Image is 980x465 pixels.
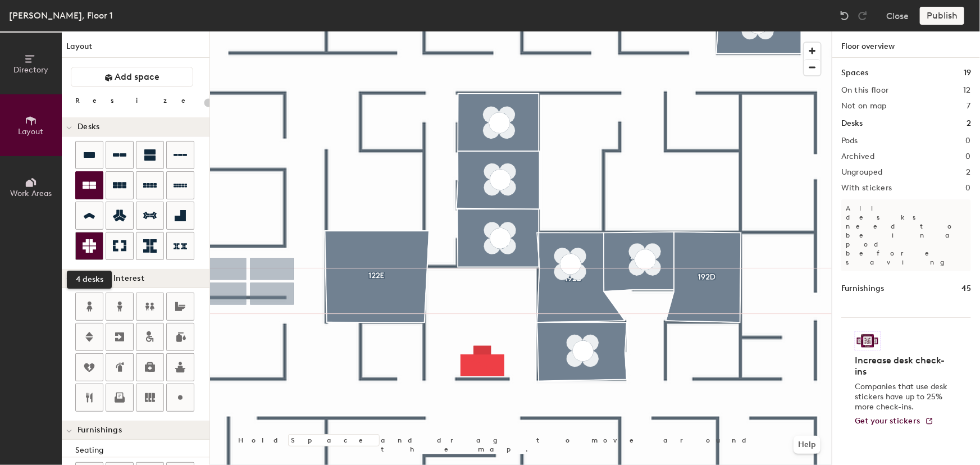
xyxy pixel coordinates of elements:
span: Desks [78,122,99,131]
img: Sticker logo [855,331,881,350]
h2: 2 [967,168,971,177]
h2: 7 [967,102,971,111]
h1: 2 [967,117,971,130]
span: Points of Interest [78,274,144,283]
h1: Furnishings [841,282,884,295]
h1: 19 [964,67,971,79]
h1: 45 [961,282,971,295]
span: Get your stickers [855,416,920,426]
h2: Pods [841,136,858,145]
h2: Ungrouped [841,168,883,177]
h1: Floor overview [832,31,980,58]
a: Get your stickers [855,417,934,426]
h2: 0 [966,184,971,193]
h4: Increase desk check-ins [855,355,951,377]
h1: Layout [62,40,209,58]
h1: Spaces [841,67,868,79]
span: Work Areas [10,189,52,198]
p: Companies that use desk stickers have up to 25% more check-ins. [855,382,951,412]
h2: On this floor [841,86,889,95]
img: Undo [839,10,850,21]
h2: With stickers [841,184,892,193]
p: All desks need to be in a pod before saving [841,199,971,271]
div: [PERSON_NAME], Floor 1 [9,8,113,22]
span: Layout [19,127,44,136]
h2: Not on map [841,102,887,111]
button: Close [886,7,909,25]
h2: Archived [841,152,874,161]
div: Resize [75,96,199,105]
h2: 0 [966,136,971,145]
span: Furnishings [78,426,122,435]
span: Directory [13,65,48,75]
div: Seating [75,444,209,457]
button: Help [794,436,821,454]
h2: 12 [963,86,971,95]
img: Redo [857,10,868,21]
button: Add space [71,67,193,87]
span: Add space [115,71,160,83]
button: 4 desks [75,232,103,260]
h2: 0 [966,152,971,161]
h1: Desks [841,117,863,130]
